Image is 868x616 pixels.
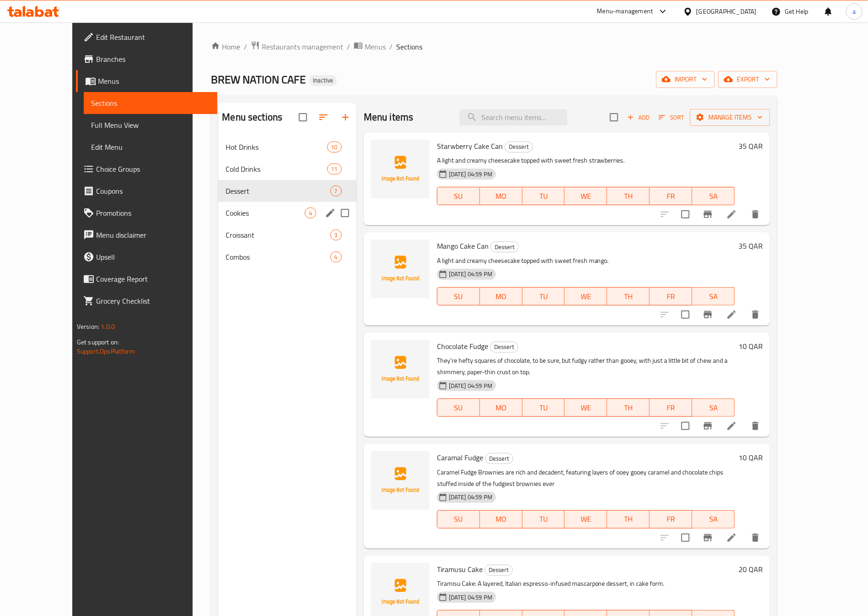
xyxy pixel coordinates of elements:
a: Menus [76,70,217,92]
a: Support.OpsPlatform [77,345,135,357]
span: 10 [328,143,341,152]
span: Coverage Report [96,273,210,284]
span: import [663,74,707,85]
span: Dessert [491,342,518,352]
div: items [330,251,342,262]
span: TU [526,290,561,303]
h6: 35 QAR [739,140,763,153]
span: FR [653,401,689,414]
button: TU [523,287,565,305]
span: Chocolate Fudge [437,339,488,353]
span: SA [696,290,731,303]
button: FR [650,398,692,417]
span: 4 [331,253,341,262]
span: SU [441,401,476,414]
button: TH [607,398,650,417]
span: Select to update [676,305,695,324]
span: WE [568,190,604,203]
button: delete [744,304,766,326]
span: SA [696,190,731,203]
span: Version: [77,321,99,333]
a: Sections [84,92,217,114]
span: Restaurants management [262,41,343,52]
a: Menu disclaimer [76,224,217,246]
a: Promotions [76,202,217,224]
img: Caramal Fudge [371,451,430,510]
div: items [330,185,342,196]
button: FR [650,187,692,205]
span: TU [526,401,561,414]
div: Cold Drinks11 [218,158,356,180]
span: Select to update [676,528,695,547]
a: Edit Restaurant [76,26,217,48]
button: TU [523,187,565,205]
a: Edit menu item [726,309,737,320]
button: TH [607,287,650,305]
img: Mango Cake Can [371,240,430,298]
a: Edit menu item [726,420,737,431]
li: / [244,41,247,52]
p: A light and creamy cheesecake topped with sweet fresh mango. [437,255,735,267]
button: SA [692,187,735,205]
div: Inactive [309,75,337,86]
span: 7 [331,187,341,196]
span: TU [526,512,561,526]
button: WE [565,510,607,529]
span: BREW NATION CAFE [211,69,306,90]
span: 3 [331,231,341,240]
span: Coupons [96,185,210,196]
button: Manage items [690,109,770,126]
span: SA [696,401,731,414]
span: Sections [91,98,210,109]
span: Edit Menu [91,142,210,153]
button: delete [744,415,766,437]
span: MO [484,401,519,414]
span: MO [484,190,519,203]
span: FR [653,290,689,303]
nav: breadcrumb [211,41,777,53]
span: Dessert [226,185,330,196]
button: Branch-specific-item [697,527,719,549]
span: Edit Restaurant [96,32,210,43]
h6: 20 QAR [739,563,763,576]
button: SA [692,510,735,529]
p: They're hefty squares of chocolate, to be sure, but fudgy rather than gooey, with just a little b... [437,355,735,378]
button: Branch-specific-item [697,415,719,437]
h6: 35 QAR [739,240,763,252]
a: Edit menu item [726,209,737,220]
button: SU [437,287,480,305]
div: Dessert [485,565,513,576]
span: Add item [624,110,653,125]
span: Croissant [226,229,330,240]
span: Starwberry Cake Can [437,139,503,153]
div: items [330,229,342,240]
button: SA [692,398,735,417]
button: SU [437,398,480,417]
p: A light and creamy cheesecake topped with sweet fresh strawberries. [437,155,735,166]
button: TH [607,187,650,205]
div: Menu-management [597,6,653,17]
span: TH [611,512,646,526]
button: WE [565,287,607,305]
button: MO [480,287,523,305]
div: Dessert [491,241,519,252]
div: Cookies4edit [218,202,356,224]
span: WE [568,290,604,303]
nav: Menu sections [218,132,356,272]
span: TH [611,290,646,303]
img: Starwberry Cake Can [371,140,430,198]
button: Branch-specific-item [697,304,719,326]
span: Menus [365,41,386,52]
span: export [726,74,770,85]
span: WE [568,512,604,526]
span: Add [626,112,651,123]
button: FR [650,510,692,529]
span: Dessert [485,565,512,575]
span: Combos [226,251,330,262]
span: Dessert [485,453,513,464]
span: Promotions [96,207,210,218]
a: Restaurants management [251,41,343,53]
span: 4 [305,209,316,218]
div: Dessert [490,342,518,353]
